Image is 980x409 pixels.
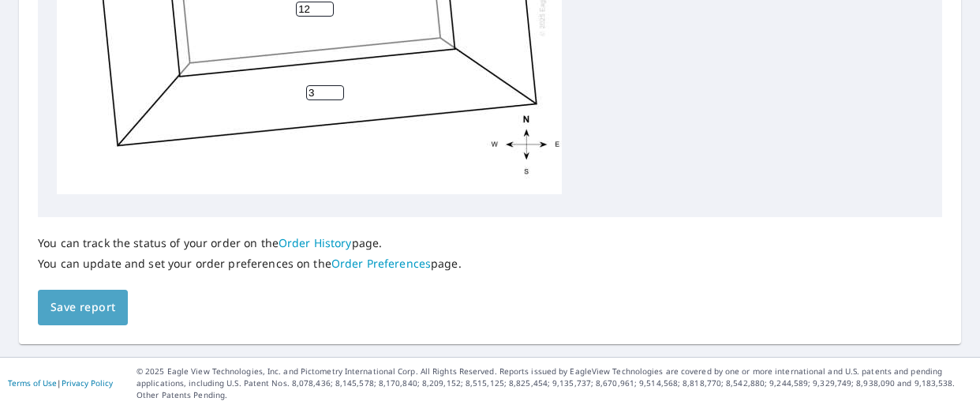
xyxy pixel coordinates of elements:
[38,257,462,271] p: You can update and set your order preferences on the page.
[331,256,431,271] a: Order Preferences
[38,236,462,250] p: You can track the status of your order on the page.
[62,377,113,388] a: Privacy Policy
[137,366,972,401] p: © 2025 Eagle View Technologies, Inc. and Pictometry International Corp. All Rights Reserved. Repo...
[38,290,128,325] button: Save report
[50,298,115,317] span: Save report
[8,377,57,388] a: Terms of Use
[279,235,352,250] a: Order History
[8,378,113,388] p: |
